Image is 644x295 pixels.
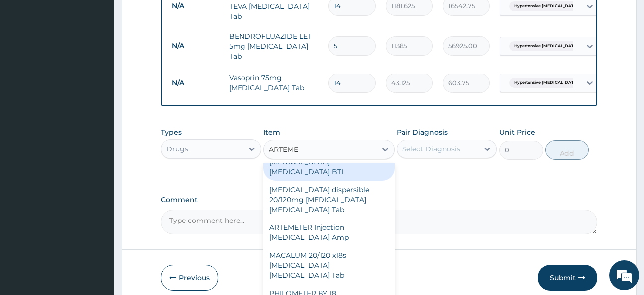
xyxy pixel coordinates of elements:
img: d_794563401_company_1708531726252_794563401 [18,50,40,74]
span: Hypertensive [MEDICAL_DATA] [509,78,583,88]
div: [MEDICAL_DATA] dispersible 20/120mg [MEDICAL_DATA] [MEDICAL_DATA] Tab [263,181,395,219]
label: Comment [161,196,598,204]
div: Chat with us now [52,56,167,69]
label: Pair Diagnosis [397,127,448,137]
div: Minimize live chat window [163,5,187,29]
label: Item [263,127,280,137]
label: Types [161,128,182,137]
td: BENDROFLUAZIDE LET 5mg [MEDICAL_DATA] Tab [224,26,323,66]
span: We're online! [58,86,137,186]
button: Add [545,140,589,160]
button: Previous [161,265,218,291]
span: Hypertensive [MEDICAL_DATA] [509,41,583,51]
div: Drugs [166,144,188,154]
td: Vasoprin 75mg [MEDICAL_DATA] Tab [224,68,323,98]
td: N/A [167,37,224,55]
div: Select Diagnosis [402,144,460,154]
span: Hypertensive [MEDICAL_DATA] [509,1,583,11]
td: N/A [167,74,224,92]
textarea: Type your message and hit 'Enter' [5,193,189,227]
button: Submit [538,265,597,291]
div: MACALUM 20/120 x18s [MEDICAL_DATA] [MEDICAL_DATA] Tab [263,246,395,284]
label: Unit Price [499,127,535,137]
div: ARTEMETER Injection [MEDICAL_DATA] Amp [263,219,395,246]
